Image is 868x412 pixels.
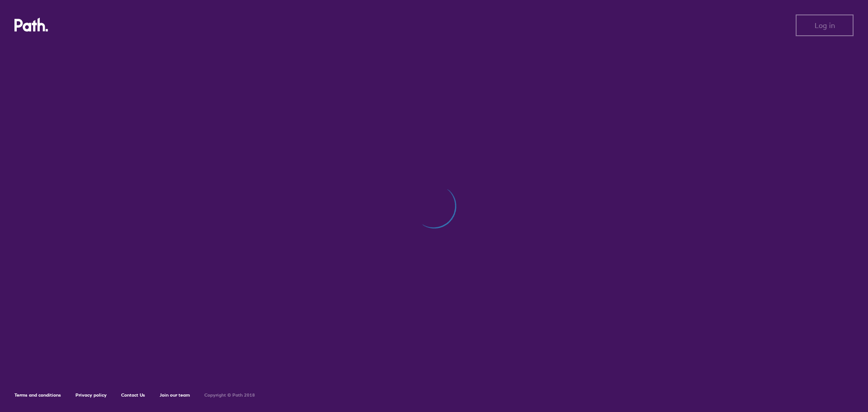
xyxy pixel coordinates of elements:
[14,392,61,398] a: Terms and conditions
[121,392,145,398] a: Contact Us
[75,392,107,398] a: Privacy policy
[796,14,854,36] button: Log in
[815,21,835,29] span: Log in
[160,392,190,398] a: Join our team
[204,393,255,398] h6: Copyright © Path 2018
